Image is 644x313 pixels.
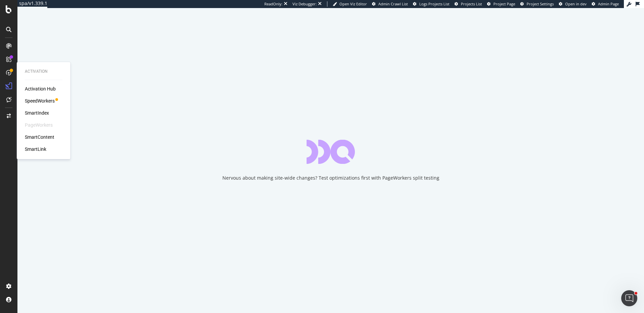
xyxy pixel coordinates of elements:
span: Logs Projects List [419,1,449,6]
a: Open in dev [559,1,587,7]
div: Viz Debugger: [292,1,317,7]
a: Admin Page [592,1,619,7]
span: Project Settings [527,1,554,6]
span: Open Viz Editor [339,1,367,6]
div: Nervous about making site-wide changes? Test optimizations first with PageWorkers split testing [222,175,439,181]
a: Project Settings [520,1,554,7]
a: Projects List [454,1,482,7]
a: SmartLink [25,146,46,152]
a: Project Page [487,1,515,7]
a: Admin Crawl List [372,1,408,7]
iframe: Intercom live chat [621,290,637,306]
div: PageWorkers [25,122,53,128]
a: SmartIndex [25,110,49,116]
a: Logs Projects List [413,1,449,7]
span: Admin Crawl List [378,1,408,6]
div: ReadOnly: [264,1,282,7]
a: Open Viz Editor [333,1,367,7]
a: Activation Hub [25,85,56,92]
span: Admin Page [598,1,619,6]
span: Projects List [461,1,482,6]
a: SmartContent [25,134,54,140]
a: SpeedWorkers [25,98,55,104]
span: Open in dev [565,1,587,6]
div: Activation [25,69,62,74]
div: animation [307,140,355,164]
span: Project Page [493,1,515,6]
